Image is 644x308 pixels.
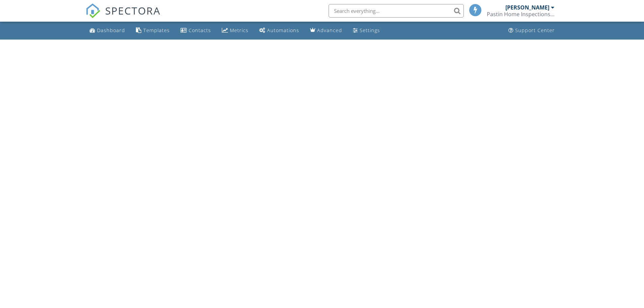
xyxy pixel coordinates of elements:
[267,27,299,33] div: Automations
[97,27,125,33] div: Dashboard
[105,3,161,18] span: SPECTORA
[350,24,383,37] a: Settings
[360,27,380,33] div: Settings
[515,27,555,33] div: Support Center
[317,27,342,33] div: Advanced
[505,4,549,11] div: [PERSON_NAME]
[307,24,345,37] a: Advanced
[257,24,302,37] a: Automations (Basic)
[87,24,128,37] a: Dashboard
[178,24,214,37] a: Contacts
[86,3,100,18] img: The Best Home Inspection Software - Spectora
[219,24,251,37] a: Metrics
[230,27,248,33] div: Metrics
[329,4,464,18] input: Search everything...
[189,27,211,33] div: Contacts
[487,11,554,18] div: Pastin Home Inspections, L.L.C.
[143,27,170,33] div: Templates
[86,9,161,23] a: SPECTORA
[133,24,172,37] a: Templates
[506,24,557,37] a: Support Center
